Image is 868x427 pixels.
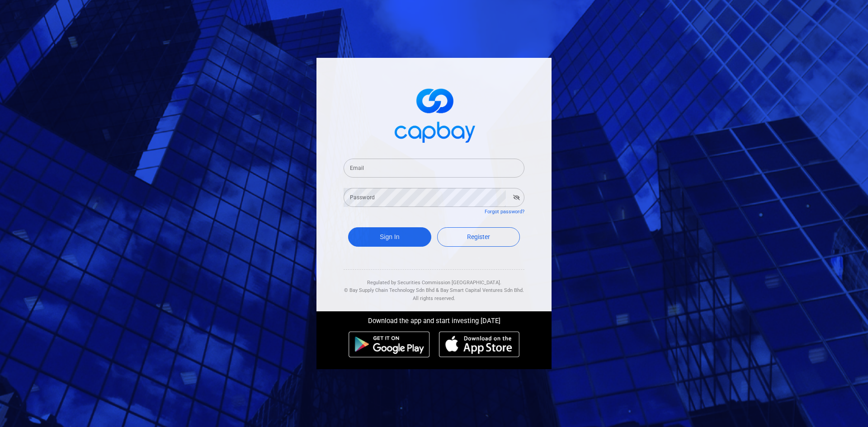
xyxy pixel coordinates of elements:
span: © Bay Supply Chain Technology Sdn Bhd [344,287,434,293]
img: android [349,331,430,357]
div: Regulated by Securities Commission [GEOGRAPHIC_DATA]. & All rights reserved. [344,270,524,303]
button: Sign In [348,227,431,247]
a: Register [437,227,520,247]
img: ios [439,331,519,357]
span: Bay Smart Capital Ventures Sdn Bhd. [440,287,524,293]
a: Forgot password? [485,209,524,215]
img: logo [389,80,479,148]
span: Register [467,233,490,240]
div: Download the app and start investing [DATE] [310,311,558,327]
